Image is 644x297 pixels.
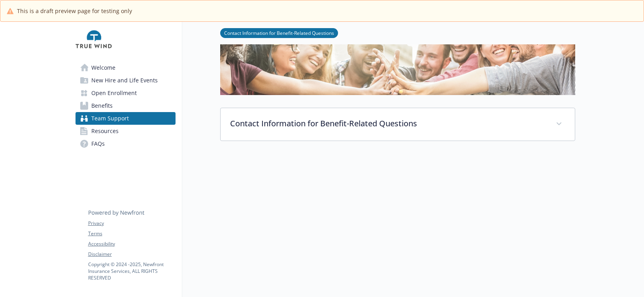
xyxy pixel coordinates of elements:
[76,74,176,87] a: New Hire and Life Events
[230,118,546,129] p: Contact Information for Benefit-Related Questions
[91,74,158,87] span: New Hire and Life Events
[88,261,175,281] p: Copyright © 2024 - 2025 , Newfront Insurance Services, ALL RIGHTS RESERVED
[76,137,176,150] a: FAQs
[91,61,115,74] span: Welcome
[220,21,575,95] img: team support page banner
[220,29,338,36] a: Contact Information for Benefit-Related Questions
[91,112,129,125] span: Team Support
[91,137,105,150] span: FAQs
[88,230,175,237] a: Terms
[76,112,176,125] a: Team Support
[76,61,176,74] a: Welcome
[91,125,119,137] span: Resources
[76,87,176,99] a: Open Enrollment
[91,99,113,112] span: Benefits
[17,7,132,15] span: This is a draft preview page for testing only
[88,240,175,247] a: Accessibility
[76,125,176,137] a: Resources
[88,220,175,227] a: Privacy
[91,87,137,99] span: Open Enrollment
[221,108,575,141] div: Contact Information for Benefit-Related Questions
[76,99,176,112] a: Benefits
[88,251,175,258] a: Disclaimer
